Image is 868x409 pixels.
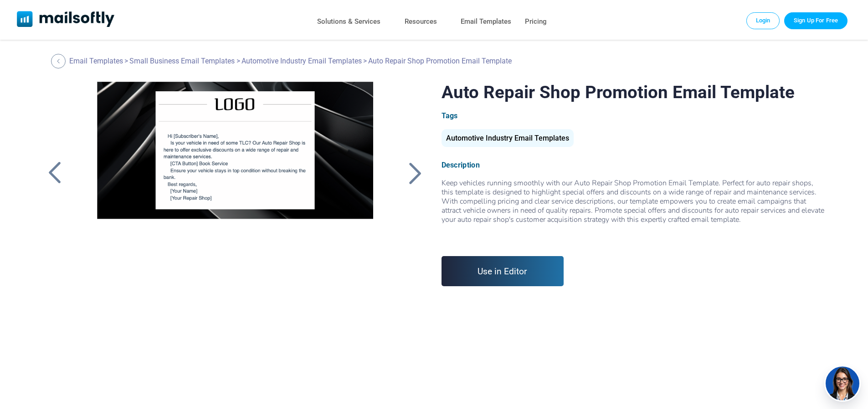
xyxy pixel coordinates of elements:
[69,57,123,65] a: Email Templates
[82,82,388,310] a: Auto Repair Shop Promotion Email Template
[129,57,235,65] a: Small Business Email Templates
[442,161,825,169] div: Description
[442,137,574,142] a: Automotive Industry Email Templates
[442,82,825,102] h1: Auto Repair Shop Promotion Email Template
[746,12,780,29] a: Login
[317,15,380,28] a: Solutions & Services
[525,15,547,28] a: Pricing
[784,12,847,29] a: Trial
[442,256,564,286] a: Use in Editor
[241,57,362,65] a: Automotive Industry Email Templates
[51,54,68,68] a: Back
[442,178,825,242] span: Keep vehicles running smoothly with our Auto Repair Shop Promotion Email Template. Perfect for au...
[442,111,825,120] div: Tags
[405,15,437,28] a: Resources
[442,129,574,147] div: Automotive Industry Email Templates
[43,161,66,185] a: Back
[17,11,115,29] a: Mailsoftly
[461,15,511,28] a: Email Templates
[404,161,427,185] a: Back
